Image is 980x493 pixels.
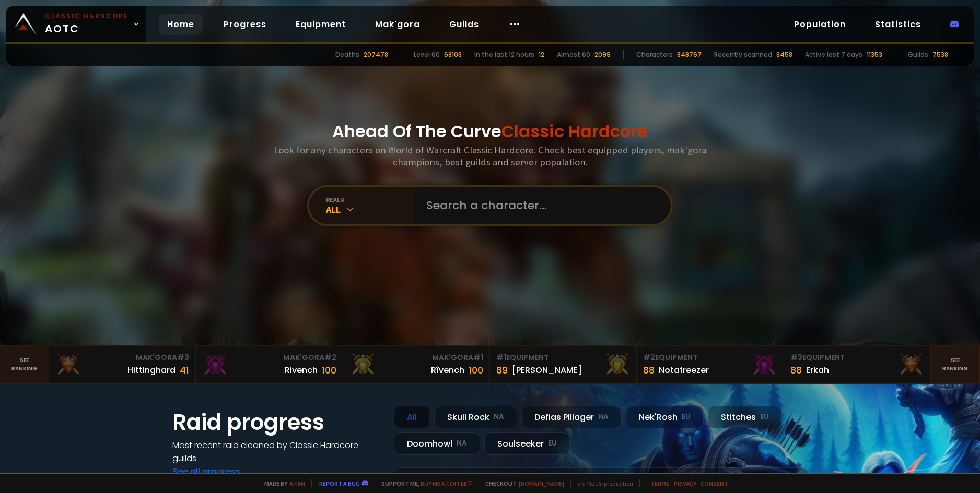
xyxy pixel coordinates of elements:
div: Equipment [496,352,630,363]
small: EU [682,412,691,422]
div: realm [326,196,414,203]
a: Population [786,14,854,35]
div: Active last 7 days [805,50,862,59]
a: a fan [289,479,305,487]
a: #1Equipment89[PERSON_NAME] [490,346,637,383]
div: Level 60 [414,50,440,59]
small: NA [457,438,467,449]
a: Mak'Gora#1Rîvench100 [343,346,490,383]
span: # 1 [473,352,483,363]
div: 848767 [677,50,702,59]
h1: Ahead Of The Curve [332,119,648,144]
div: 41 [180,363,189,377]
div: 68103 [444,50,462,59]
div: Mak'Gora [202,352,336,363]
div: Notafreezer [659,364,709,377]
div: 89 [496,363,508,377]
div: Soulseeker [484,432,570,455]
span: AOTC [45,11,129,37]
a: #2Equipment88Notafreezer [637,346,784,383]
a: Consent [701,479,728,487]
div: Hittinghard [127,364,176,377]
span: Checkout [479,479,564,487]
div: 100 [322,363,336,377]
div: 100 [469,363,483,377]
a: Classic HardcoreAOTC [6,6,146,42]
div: Deaths [335,50,359,59]
input: Search a character... [420,187,658,224]
a: Seeranking [931,346,980,383]
h3: Look for any characters on World of Warcraft Classic Hardcore. Check best equipped players, mak'g... [270,144,710,168]
div: Recently scanned [714,50,772,59]
a: Buy me a coffee [421,479,472,487]
span: # 3 [177,352,189,363]
a: Statistics [867,14,929,35]
span: # 3 [790,352,802,363]
small: Classic Hardcore [45,11,129,21]
a: Home [159,14,203,35]
div: Stitches [708,406,782,428]
div: Guilds [908,50,928,59]
div: Erkah [806,364,829,377]
span: # 2 [324,352,336,363]
small: NA [598,412,609,422]
span: v. d752d5 - production [570,479,633,487]
div: Defias Pillager [521,406,622,428]
small: EU [760,412,769,422]
span: # 2 [643,352,655,363]
div: Mak'Gora [349,352,483,363]
div: Rivench [285,364,318,377]
span: # 1 [496,352,506,363]
a: Privacy [674,479,696,487]
a: [DOMAIN_NAME] [519,479,564,487]
div: 7538 [932,50,948,59]
a: Progress [215,14,275,35]
a: See all progress [172,465,240,477]
a: Terms [650,479,670,487]
div: 12 [539,50,544,59]
div: 3458 [776,50,792,59]
h1: Raid progress [172,406,381,439]
div: Rîvench [431,364,464,377]
a: Mak'Gora#2Rivench100 [196,346,343,383]
a: Mak'gora [367,14,428,35]
h4: Most recent raid cleaned by Classic Hardcore guilds [172,439,381,465]
div: All [326,203,414,215]
div: 207478 [364,50,388,59]
div: Doomhowl [394,432,480,455]
div: Almost 60 [557,50,590,59]
a: Mak'Gora#3Hittinghard41 [49,346,196,383]
a: #3Equipment88Erkah [784,346,931,383]
div: Characters [636,50,673,59]
a: Report a bug [319,479,360,487]
span: Made by [258,479,305,487]
a: Equipment [287,14,354,35]
div: Nek'Rosh [626,406,704,428]
div: In the last 12 hours [474,50,534,59]
span: Support me, [375,479,472,487]
div: Equipment [790,352,924,363]
div: 11353 [867,50,882,59]
div: Equipment [643,352,777,363]
div: 88 [790,363,802,377]
div: Skull Rock [434,406,517,428]
div: 2099 [594,50,611,59]
div: 88 [643,363,655,377]
small: EU [548,438,557,449]
div: All [394,406,430,428]
div: [PERSON_NAME] [512,364,582,377]
div: Mak'Gora [55,352,189,363]
span: Classic Hardcore [501,119,648,143]
a: Guilds [441,14,487,35]
small: NA [494,412,504,422]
